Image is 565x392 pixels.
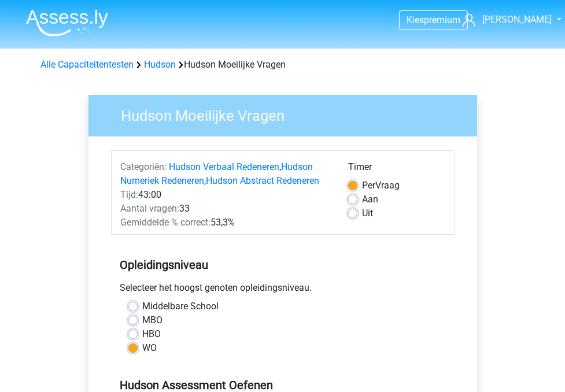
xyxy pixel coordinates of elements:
[206,175,319,186] a: Hudson Abstract Redeneren
[348,160,445,179] div: Timer
[142,299,219,313] label: Middelbare School
[112,216,340,230] div: 53,3%
[400,12,467,28] a: Kiespremium
[463,13,548,27] a: [PERSON_NAME]
[424,14,460,25] span: premium
[169,161,279,172] a: Hudson Verbaal Redeneren
[142,341,157,355] label: WO
[482,14,552,25] span: [PERSON_NAME]
[362,179,400,193] label: Vraag
[144,59,176,70] a: Hudson
[362,206,373,220] label: Uit
[142,327,161,341] label: HBO
[36,58,530,72] div: Hudson Moeilijke Vragen
[112,188,340,202] div: 43:00
[120,217,211,228] span: Gemiddelde % correct:
[407,14,424,25] span: Kies
[112,160,340,188] div: , ,
[120,253,446,276] h5: Opleidingsniveau
[107,102,468,125] h3: Hudson Moeilijke Vragen
[112,202,340,216] div: 33
[40,59,134,70] a: Alle Capaciteitentesten
[120,189,138,200] span: Tijd:
[142,313,163,327] label: MBO
[120,378,446,392] h5: Hudson Assessment Oefenen
[111,281,455,299] div: Selecteer het hoogst genoten opleidingsniveau.
[120,203,179,214] span: Aantal vragen:
[26,9,108,36] img: Assessly
[362,193,378,206] label: Aan
[120,161,167,172] span: Categoriën:
[362,180,375,191] span: Per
